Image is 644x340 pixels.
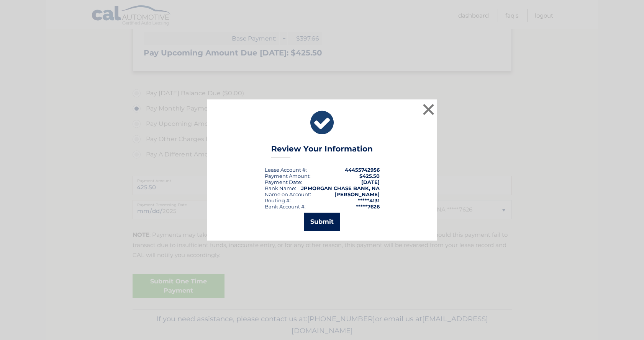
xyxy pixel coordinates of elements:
[265,197,291,203] div: Routing #:
[265,185,296,191] div: Bank Name:
[421,102,436,117] button: ×
[361,179,380,185] span: [DATE]
[359,173,380,179] span: $425.50
[334,191,380,197] strong: [PERSON_NAME]
[265,173,311,179] div: Payment Amount:
[265,167,307,173] div: Lease Account #:
[265,179,302,185] div: :
[265,203,306,210] div: Bank Account #:
[265,191,311,197] div: Name on Account:
[265,179,301,185] span: Payment Date
[304,213,340,231] button: Submit
[271,144,373,158] h3: Review Your Information
[301,185,380,191] strong: JPMORGAN CHASE BANK, NA
[345,167,380,173] strong: 44455742956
